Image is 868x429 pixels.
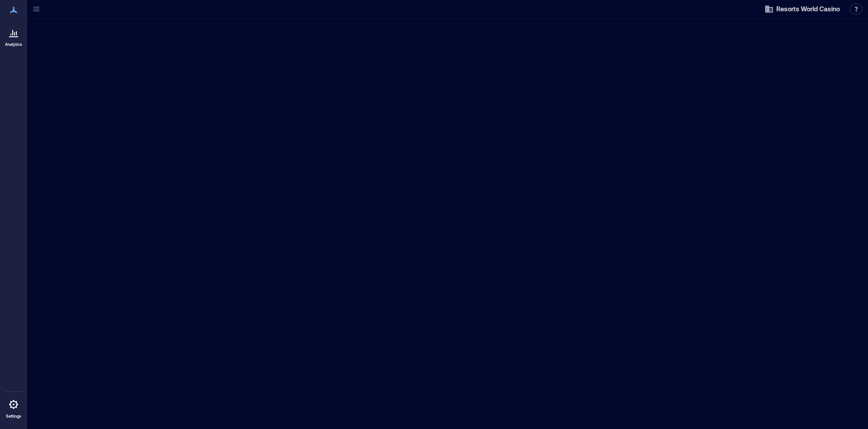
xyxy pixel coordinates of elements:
[776,5,840,14] span: Resorts World Casino
[5,42,22,47] p: Analytics
[2,22,25,50] a: Analytics
[6,414,21,419] p: Settings
[3,394,25,422] a: Settings
[762,2,843,16] button: Resorts World Casino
